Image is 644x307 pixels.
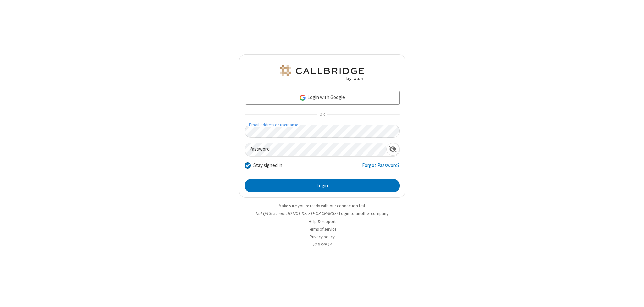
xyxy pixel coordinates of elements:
a: Login with Google [245,91,400,104]
span: OR [317,110,327,119]
a: Privacy policy [310,234,335,240]
label: Stay signed in [253,162,282,169]
iframe: Chat [627,290,639,302]
div: Show password [386,143,399,156]
button: Login to another company [339,210,388,217]
a: Help & support [309,219,336,224]
a: Forgot Password? [362,162,400,174]
button: Login [245,179,400,192]
li: v2.6.349.14 [239,241,405,248]
a: Terms of service [308,226,336,232]
input: Email address or username [245,125,400,138]
li: Not QA Selenium DO NOT DELETE OR CHANGE? [239,210,405,217]
img: QA Selenium DO NOT DELETE OR CHANGE [278,65,366,81]
a: Make sure you're ready with our connection test [279,203,365,209]
img: google-icon.png [299,94,306,101]
input: Password [245,143,386,156]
